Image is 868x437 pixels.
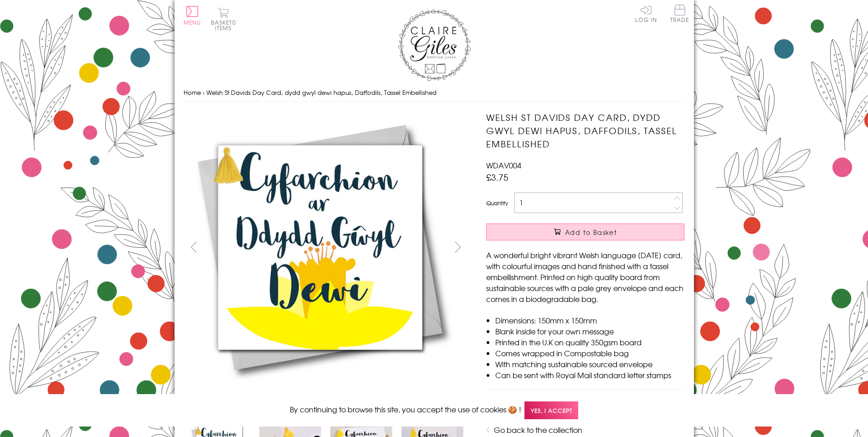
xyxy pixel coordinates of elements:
li: Can be sent with Royal Mail standard letter stamps [495,369,684,380]
a: Home [184,88,201,97]
button: Add to Basket [486,224,684,240]
span: £3.75 [486,171,508,183]
h1: Welsh St Davids Day Card, dydd gwyl dewi hapus, Daffodils, Tassel Embellished [486,111,684,150]
button: prev [184,237,204,257]
span: 0 items [215,18,236,32]
button: next [447,237,468,257]
li: Comes wrapped in Compostable bag [495,348,684,359]
span: Menu [184,18,201,26]
li: With matching sustainable sourced envelope [495,359,684,369]
a: Log In [635,5,657,22]
span: › [203,88,205,97]
label: Quantity [486,199,508,207]
button: Basket0 items [211,7,236,31]
img: Welsh St Davids Day Card, dydd gwyl dewi hapus, Daffodils, Tassel Embellished [468,111,741,385]
span: WDAV004 [486,160,521,171]
li: Printed in the U.K on quality 350gsm board [495,337,684,348]
button: Menu [184,6,201,25]
li: Blank inside for your own message [495,326,684,337]
a: Go back to the collection [494,424,582,435]
a: Trade [670,5,689,24]
p: A wonderful bright vibrant Welsh language [DATE] card, with colourful images and hand finished wi... [486,250,684,304]
span: Add to Basket [565,228,617,237]
img: Claire Giles Greetings Cards [398,9,471,81]
img: Welsh St Davids Day Card, dydd gwyl dewi hapus, Daffodils, Tassel Embellished [183,111,457,384]
nav: breadcrumbs [184,83,685,102]
li: Dimensions: 150mm x 150mm [495,315,684,326]
span: Yes, I accept [524,401,578,419]
span: Welsh St Davids Day Card, dydd gwyl dewi hapus, Daffodils, Tassel Embellished [206,88,437,97]
span: Trade [670,5,689,22]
